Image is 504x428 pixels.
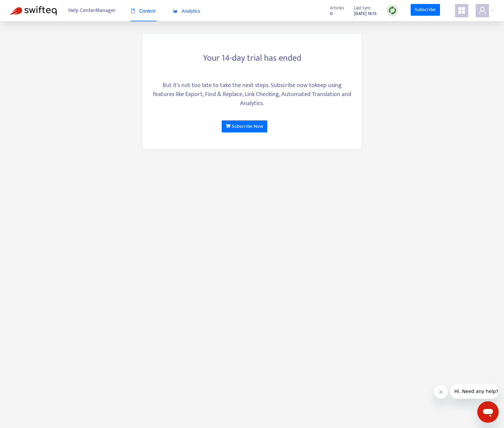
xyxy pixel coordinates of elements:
span: appstore [458,6,466,14]
div: But it's not too late to take the next steps. Subscribe now to keep using features like Export, F... [152,81,352,108]
strong: 0 [330,10,333,17]
iframe: Message from company [450,384,499,399]
a: Subscribe Now [222,120,267,132]
img: sync.dc5367851b00ba804db3.png [388,6,397,15]
iframe: Button to launch messaging window [477,401,499,423]
span: Help Center Manager [68,4,116,17]
a: Subscribe [411,4,440,16]
strong: [DATE] 16:15 [354,10,377,17]
iframe: Close message [434,385,448,399]
span: Analytics [173,8,200,14]
img: Swifteq [10,6,57,15]
span: Articles [330,4,344,12]
h3: Your 14-day trial has ended [152,53,352,64]
span: user [478,6,486,14]
span: Last Sync [354,4,371,12]
span: Content [131,8,156,14]
span: book [131,9,135,13]
span: area-chart [173,9,178,13]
